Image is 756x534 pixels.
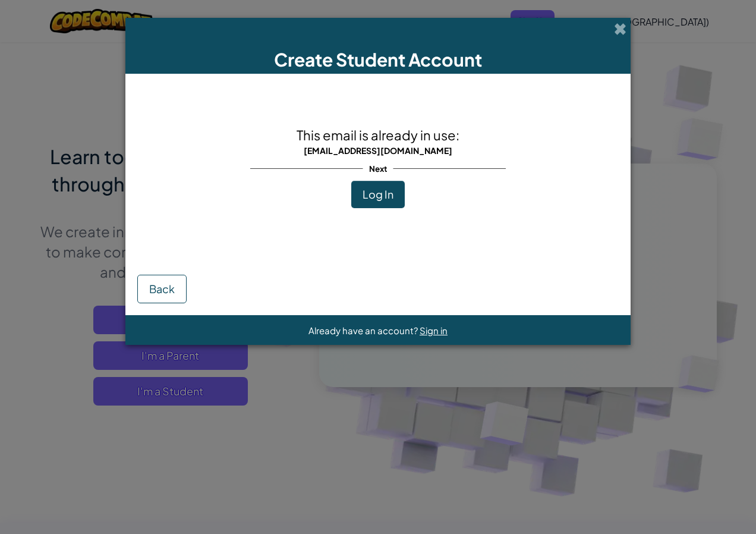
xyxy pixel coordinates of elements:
button: Log In [351,181,405,208]
button: Back [137,275,187,303]
span: This email is already in use: [297,127,459,143]
a: Sign in [420,325,448,336]
span: Next [363,160,393,177]
span: Log In [363,187,393,201]
span: Create Student Account [274,48,482,71]
span: [EMAIL_ADDRESS][DOMAIN_NAME] [304,145,452,156]
span: Back [149,282,175,296]
span: Already have an account? [308,325,420,336]
iframe: Sign in with Google Dialog [512,12,744,121]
